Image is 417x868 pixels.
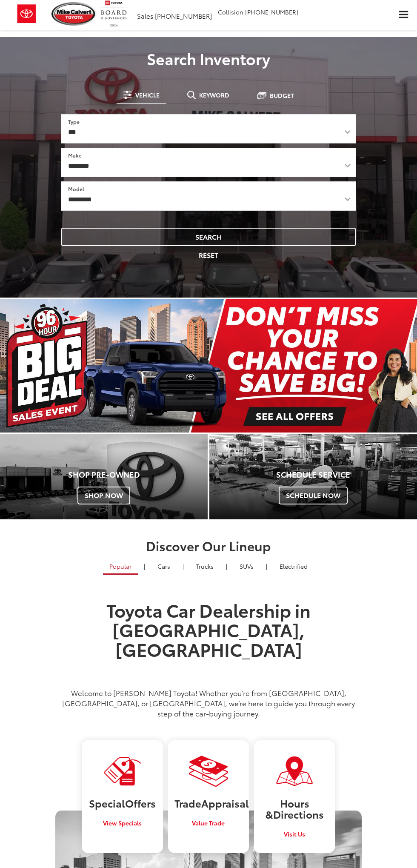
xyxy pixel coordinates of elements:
h4: Shop Pre-Owned [6,470,201,479]
li: | [180,562,186,570]
button: Reset [61,246,356,264]
a: Schedule Service Schedule Now [209,434,417,519]
a: Trucks [190,559,220,573]
li: | [224,562,229,570]
span: [PHONE_NUMBER] [245,8,298,16]
a: SpecialOffers View Specials [82,740,163,854]
span: Sales [137,11,153,20]
span: Vehicle [135,92,160,98]
li: | [142,562,147,570]
a: Popular [103,559,138,575]
label: Type [68,118,80,125]
img: Visit Our Dealership [189,755,228,787]
span: Keyword [199,92,229,98]
h3: Search Inventory [6,50,411,67]
img: Mike Calvert Toyota [51,2,97,26]
a: Hours &Directions Visit Us [254,740,335,854]
img: Visit Our Dealership [103,755,142,787]
h1: Toyota Car Dealership in [GEOGRAPHIC_DATA], [GEOGRAPHIC_DATA] [55,600,362,679]
span: [PHONE_NUMBER] [155,11,212,20]
div: Toyota [209,434,417,519]
h4: Schedule Service [216,470,411,479]
h3: Hours & Directions [260,797,328,820]
a: TradeAppraisal Value Trade [168,740,249,854]
span: Schedule Now [279,487,348,504]
span: Budget [270,92,294,98]
p: Welcome to [PERSON_NAME] Toyota! Whether you’re from [GEOGRAPHIC_DATA], [GEOGRAPHIC_DATA], or [GE... [55,688,362,718]
label: Make [68,152,82,159]
label: Model [68,185,84,192]
span: Visit Us [284,830,305,838]
h3: Special Offers [88,797,156,808]
a: Electrified [273,559,314,573]
a: Cars [151,559,177,573]
button: Search [61,228,356,246]
h2: Discover Our Lineup [55,539,362,553]
span: View Specials [103,819,142,827]
img: Visit Our Dealership [275,755,314,787]
span: Shop Now [77,487,130,504]
a: SUVs [233,559,260,573]
li: | [264,562,269,570]
span: Collision [218,8,243,16]
span: Value Trade [192,819,225,827]
h3: Trade Appraisal [174,797,243,808]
